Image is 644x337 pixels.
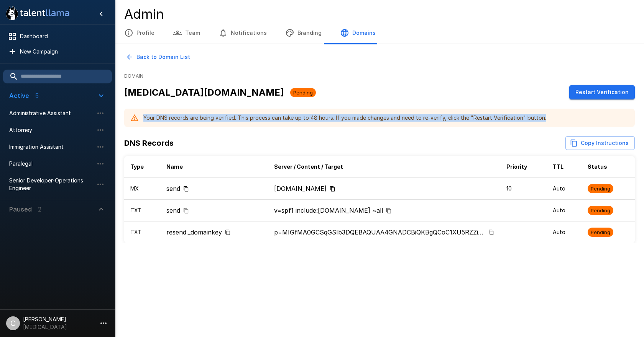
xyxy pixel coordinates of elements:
span: Pending [290,90,316,96]
b: Type [130,163,144,170]
h4: Admin [124,6,635,22]
span: Pending [588,229,613,236]
td: Auto [547,221,582,243]
p: p=MIGfMA0GCSqGSIb3DQEBAQUAA4GNADCBiQKBgQCoC1XU5RZZiAzHET5XHF6TT9D2WqkKRyrZ1l18R3eBEPcDEY+tUhmUuli... [274,228,485,237]
td: TXT [124,221,160,243]
b: Status [588,163,607,170]
button: Copy DNS Records Instructions [565,136,635,150]
td: Auto [547,200,582,221]
p: resend._domainkey [166,228,222,237]
div: Your DNS records are being verified. This process can take up to 48 hours. If you made changes an... [143,111,546,125]
div: Copy to clipboard [166,228,262,237]
button: Restart Verification [569,85,635,99]
td: Auto [547,178,582,200]
h5: [MEDICAL_DATA][DOMAIN_NAME] [124,86,284,99]
td: MX [124,178,160,200]
button: Profile [115,22,164,44]
td: TXT [124,200,160,221]
button: Back to Domain List [124,50,193,64]
p: v=spf1 include:[DOMAIN_NAME] ~all [274,206,383,215]
b: TTL [553,163,563,170]
div: Copy to clipboard [166,184,262,193]
p: [DOMAIN_NAME] [274,184,327,193]
div: Copy to clipboard [274,206,494,215]
table: simple table [124,156,635,243]
div: Copy to clipboard [166,206,262,215]
span: Domain [124,70,635,82]
b: Name [166,163,183,170]
button: Domains [331,22,385,44]
div: Copy to clipboard [274,228,494,237]
p: send [166,206,180,215]
b: Priority [506,163,527,170]
div: Copy to clipboard [274,184,494,193]
button: Notifications [209,22,276,44]
b: Server / Content / Target [274,163,343,170]
span: Pending [588,207,613,214]
button: Team [164,22,209,44]
p: send [166,184,180,193]
span: Pending [588,185,613,192]
td: 10 [500,178,547,200]
button: Branding [276,22,331,44]
h6: DNS Records [124,137,174,149]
